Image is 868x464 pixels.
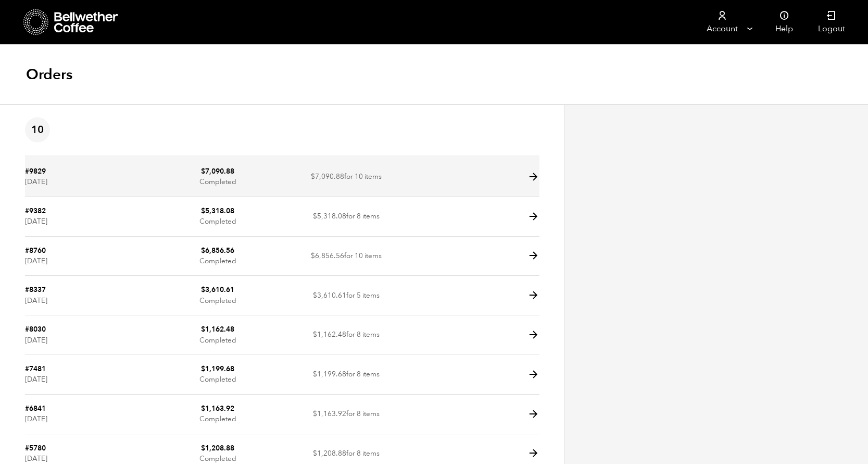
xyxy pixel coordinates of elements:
[313,409,346,419] span: 1,163.92
[201,166,234,176] bdi: 7,090.88
[25,285,46,295] a: #8337
[282,197,411,237] td: for 8 items
[154,355,282,395] td: Completed
[25,256,47,266] time: [DATE]
[25,364,46,374] a: #7481
[201,443,205,453] span: $
[154,276,282,315] td: Completed
[201,324,234,334] bdi: 1,162.48
[25,166,46,176] a: #9829
[25,206,46,216] a: #9382
[282,157,411,197] td: for 10 items
[154,395,282,434] td: Completed
[201,364,234,374] bdi: 1,199.68
[26,65,72,84] h1: Orders
[25,246,46,255] a: #8760
[201,324,205,334] span: $
[25,374,47,384] time: [DATE]
[201,404,234,413] bdi: 1,163.92
[25,443,46,453] a: #5780
[201,285,234,295] bdi: 3,610.61
[201,404,205,413] span: $
[282,237,411,276] td: for 10 items
[282,276,411,315] td: for 5 items
[313,290,317,300] span: $
[201,246,205,255] span: $
[25,414,47,424] time: [DATE]
[313,409,317,419] span: $
[313,290,346,300] span: 3,610.61
[25,216,47,226] time: [DATE]
[313,211,346,221] span: 5,318.08
[313,448,317,458] span: $
[25,117,50,142] span: 10
[154,237,282,276] td: Completed
[201,166,205,176] span: $
[311,251,344,261] span: 6,856.56
[154,197,282,237] td: Completed
[282,395,411,434] td: for 8 items
[25,296,47,306] time: [DATE]
[25,404,46,413] a: #6841
[25,454,47,463] time: [DATE]
[201,285,205,295] span: $
[313,369,317,379] span: $
[201,206,205,216] span: $
[25,177,47,187] time: [DATE]
[154,157,282,197] td: Completed
[313,211,317,221] span: $
[201,246,234,255] bdi: 6,856.56
[313,448,346,458] span: 1,208.88
[313,369,346,379] span: 1,199.68
[313,329,346,339] span: 1,162.48
[311,172,315,181] span: $
[282,315,411,355] td: for 8 items
[154,315,282,355] td: Completed
[201,206,234,216] bdi: 5,318.08
[25,335,47,345] time: [DATE]
[311,172,344,181] span: 7,090.88
[201,443,234,453] bdi: 1,208.88
[25,324,46,334] a: #8030
[282,355,411,395] td: for 8 items
[311,251,315,261] span: $
[201,364,205,374] span: $
[313,329,317,339] span: $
